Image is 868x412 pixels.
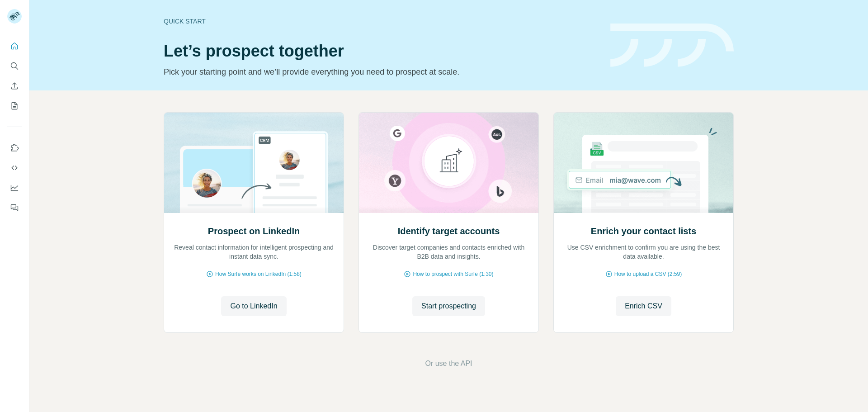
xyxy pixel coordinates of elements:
span: How Surfe works on LinkedIn (1:58) [215,270,302,278]
span: Start prospecting [421,301,476,312]
button: Go to LinkedIn [221,296,286,316]
span: Go to LinkedIn [230,301,277,312]
h2: Prospect on LinkedIn [208,225,300,237]
button: Enrich CSV [7,78,22,94]
button: Or use the API [425,358,472,369]
button: Start prospecting [412,296,485,316]
p: Use CSV enrichment to confirm you are using the best data available. [563,243,724,261]
span: Enrich CSV [625,301,662,312]
p: Reveal contact information for intelligent prospecting and instant data sync. [173,243,335,261]
h1: Let’s prospect together [164,42,599,60]
div: Quick start [164,17,599,26]
h2: Enrich your contact lists [591,225,696,237]
img: banner [610,24,734,67]
p: Discover target companies and contacts enriched with B2B data and insights. [368,243,529,261]
p: Pick your starting point and we’ll provide everything you need to prospect at scale. [164,66,599,78]
button: My lists [7,98,22,114]
img: Enrich your contact lists [553,113,734,213]
img: Prospect on LinkedIn [164,113,344,213]
button: Search [7,58,22,74]
button: Use Surfe on LinkedIn [7,140,22,156]
h2: Identify target accounts [398,225,500,237]
span: How to upload a CSV (2:59) [614,270,682,278]
img: Identify target accounts [359,113,539,213]
span: How to prospect with Surfe (1:30) [413,270,493,278]
button: Use Surfe API [7,160,22,176]
button: Feedback [7,199,22,216]
button: Dashboard [7,180,22,196]
button: Quick start [7,38,22,54]
button: Enrich CSV [616,296,671,316]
